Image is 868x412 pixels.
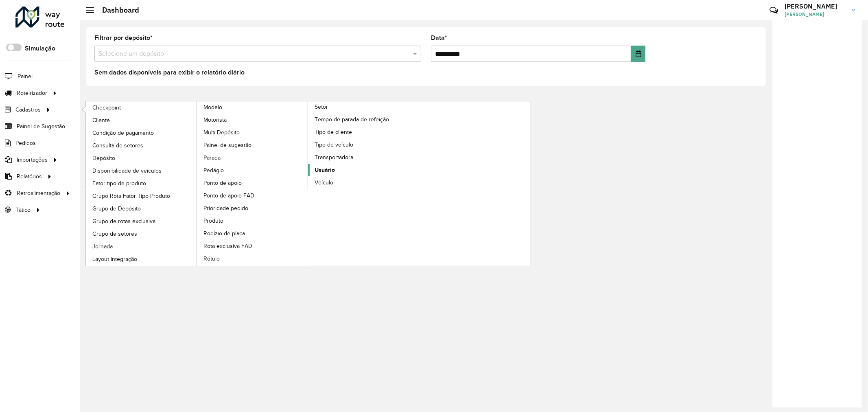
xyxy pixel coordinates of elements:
a: Produto [197,215,308,227]
a: Veículo [308,176,420,188]
span: Cliente [92,116,110,125]
a: Grupo Rota Fator Tipo Produto [86,190,197,202]
label: Sem dados disponíveis para exibir o relatório diário [94,68,245,77]
a: Layout integração [86,253,197,265]
a: Ponto de apoio FAD [197,189,308,202]
a: Modelo [86,101,308,266]
span: Tipo de cliente [315,128,352,136]
a: Painel de sugestão [197,139,308,151]
span: Consulta de setores [92,141,143,150]
a: Cliente [86,114,197,126]
a: Multi Depósito [197,126,308,138]
label: Filtrar por depósito [94,33,153,43]
a: Tipo de cliente [308,126,420,138]
span: Grupo de rotas exclusiva [92,217,155,226]
a: Transportadora [308,151,420,163]
a: Rota exclusiva FAD [197,240,308,252]
span: Transportadora [315,153,353,162]
span: Produto [203,217,223,225]
a: Consulta de setores [86,139,197,151]
span: Pedágio [203,166,224,175]
a: Disponibilidade de veículos [86,164,197,177]
span: Painel de Sugestão [17,122,65,131]
span: Fator tipo de produto [92,179,146,188]
span: Ponto de apoio [203,179,242,187]
span: [PERSON_NAME] [785,11,846,18]
span: Condição de pagamento [92,129,154,137]
span: Parada [203,153,221,162]
a: Fator tipo de produto [86,177,197,189]
a: Tipo de veículo [308,138,420,151]
span: Painel [17,72,33,81]
span: Tipo de veículo [315,140,353,149]
span: Disponibilidade de veículos [92,167,162,175]
label: Simulação [25,44,55,53]
span: Tático [15,206,31,214]
a: Setor [197,101,420,266]
a: Condição de pagamento [86,127,197,139]
span: Relatórios [17,172,42,181]
span: Prioridade pedido [203,204,248,213]
span: Retroalimentação [17,189,60,197]
span: Pedidos [15,139,36,147]
a: Parada [197,151,308,164]
button: Choose Date [631,46,645,62]
span: Depósito [92,154,115,162]
a: Pedágio [197,164,308,176]
a: Checkpoint [86,101,197,114]
span: Grupo Rota Fator Tipo Produto [92,192,170,200]
span: Grupo de Depósito [92,204,141,213]
span: Veículo [315,178,333,187]
a: Contato Rápido [765,2,783,19]
a: Rótulo [197,252,308,265]
a: Depósito [86,152,197,164]
span: Layout integração [92,255,137,263]
a: Grupo de Depósito [86,202,197,215]
span: Motorista [203,116,227,124]
span: Ponto de apoio FAD [203,191,254,200]
a: Rodízio de placa [197,227,308,239]
span: Modelo [203,103,222,112]
span: Tempo de parada de refeição [315,115,389,124]
span: Rodízio de placa [203,229,245,238]
a: Ponto de apoio [197,177,308,189]
span: Rótulo [203,254,220,263]
span: Grupo de setores [92,230,137,238]
a: Usuário [308,164,420,176]
span: Jornada [92,242,113,251]
a: Motorista [197,114,308,126]
span: Importações [17,156,48,164]
a: Jornada [86,240,197,252]
span: Setor [315,103,328,111]
span: Roteirizador [17,89,47,97]
label: Data [431,33,447,43]
span: Checkpoint [92,103,121,112]
h3: [PERSON_NAME] [785,2,846,10]
span: Usuário [315,166,335,174]
span: Rota exclusiva FAD [203,242,252,250]
span: Multi Depósito [203,128,240,137]
a: Grupo de rotas exclusiva [86,215,197,227]
span: Painel de sugestão [203,141,251,149]
a: Prioridade pedido [197,202,308,214]
h2: Dashboard [94,6,139,15]
span: Cadastros [15,105,41,114]
a: Tempo de parada de refeição [308,113,420,125]
a: Grupo de setores [86,228,197,240]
